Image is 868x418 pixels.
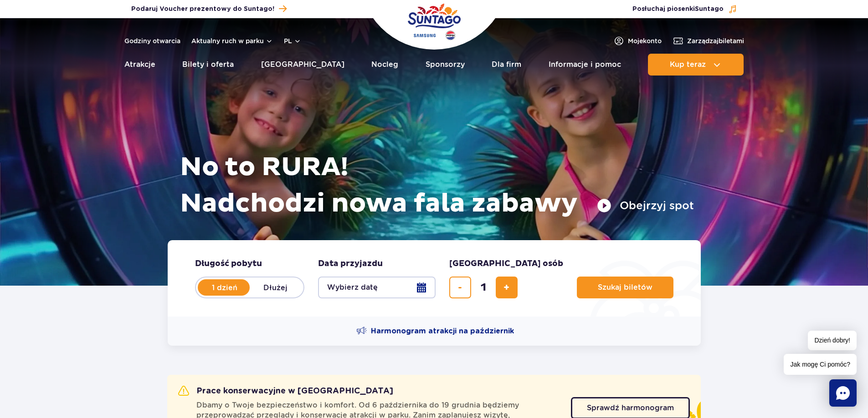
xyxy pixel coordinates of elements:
[371,54,398,76] a: Nocleg
[318,258,383,269] span: Data przyjazdu
[426,54,465,76] a: Sponsorzy
[124,36,180,45] a: Godziny otwarcia
[687,36,744,45] span: Zarządzaj biletami
[829,379,857,407] div: Chat
[628,36,662,45] span: Moje konto
[695,6,724,12] span: Suntago
[261,54,344,76] a: [GEOGRAPHIC_DATA]
[670,60,706,69] span: Kup teraz
[168,240,701,317] form: Planowanie wizyty w Park of Poland
[191,37,273,45] button: Aktualny ruch w parku
[449,258,563,269] span: [GEOGRAPHIC_DATA] osób
[178,386,393,397] h2: Prace konserwacyjne w [GEOGRAPHIC_DATA]
[673,35,744,46] a: Zarządzajbiletami
[195,258,262,269] span: Długość pobytu
[131,5,274,14] span: Podaruj Voucher prezentowy do Suntago!
[496,277,518,298] button: dodaj bilet
[180,149,694,222] h1: No to RURA! Nadchodzi nowa fala zabawy
[199,278,251,297] label: 1 dzień
[284,36,301,45] button: pl
[577,277,673,298] button: Szukaj biletów
[250,278,302,297] label: Dłużej
[648,54,744,76] button: Kup teraz
[318,277,436,298] button: Wybierz datę
[473,277,494,298] input: liczba biletów
[784,354,857,375] span: Jak mogę Ci pomóc?
[808,331,857,350] span: Dzień dobry!
[613,35,662,46] a: Mojekonto
[371,326,514,336] span: Harmonogram atrakcji na październik
[549,54,621,76] a: Informacje i pomoc
[587,404,674,412] span: Sprawdź harmonogram
[632,5,737,14] button: Posłuchaj piosenkiSuntago
[597,198,694,213] button: Obejrzyj spot
[182,54,234,76] a: Bilety i oferta
[356,326,514,337] a: Harmonogram atrakcji na październik
[124,54,155,76] a: Atrakcje
[632,5,724,14] span: Posłuchaj piosenki
[598,283,652,292] span: Szukaj biletów
[131,3,287,15] a: Podaruj Voucher prezentowy do Suntago!
[492,54,521,76] a: Dla firm
[449,277,471,298] button: usuń bilet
